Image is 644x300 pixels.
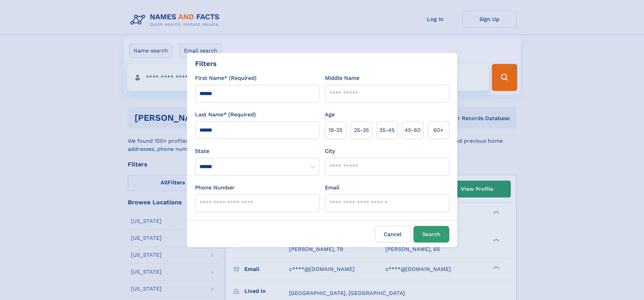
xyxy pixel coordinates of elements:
[433,126,444,134] span: 60+
[413,226,449,243] button: Search
[195,111,256,119] label: Last Name* (Required)
[325,147,335,155] label: City
[195,147,319,155] label: State
[325,184,339,192] label: Email
[195,74,257,82] label: First Name* (Required)
[325,111,335,119] label: Age
[195,184,235,192] label: Phone Number
[405,126,421,134] span: 45‑60
[195,59,217,69] div: Filters
[325,74,359,82] label: Middle Name
[375,226,411,243] label: Cancel
[329,126,342,134] span: 18‑25
[354,126,369,134] span: 25‑35
[379,126,395,134] span: 35‑45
